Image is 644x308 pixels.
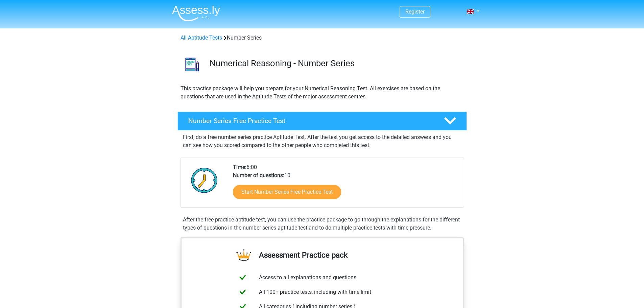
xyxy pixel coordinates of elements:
a: Register [405,8,425,15]
img: Assessly [172,5,220,21]
p: This practice package will help you prepare for your Numerical Reasoning Test. All exercises are ... [181,85,464,101]
img: Clock [187,163,221,197]
a: All Aptitude Tests [181,34,222,41]
h3: Numerical Reasoning - Number Series [210,58,461,69]
img: number series [178,50,207,79]
b: Number of questions: [233,172,284,179]
p: First, do a free number series practice Aptitude Test. After the test you get access to the detai... [183,133,461,149]
a: Number Series Free Practice Test [175,112,470,131]
div: 6:00 10 [228,163,463,207]
a: Start Number Series Free Practice Test [233,185,341,199]
div: Number Series [178,34,467,42]
h4: Number Series Free Practice Test [188,117,433,125]
div: After the free practice aptitude test, you can use the practice package to go through the explana... [180,216,464,232]
b: Time: [233,164,246,170]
